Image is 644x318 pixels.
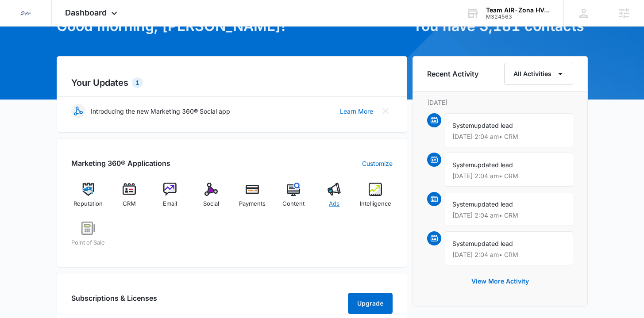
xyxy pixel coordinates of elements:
span: System [452,200,474,208]
span: System [452,240,474,247]
div: 1 [132,77,143,88]
h6: Recent Activity [427,69,478,79]
div: account name [486,7,551,14]
span: Point of Sale [71,238,105,247]
a: Social [194,183,228,215]
span: Content [282,199,305,208]
a: Customize [362,159,393,168]
span: System [452,161,474,169]
span: System [452,122,474,129]
a: Ads [317,183,351,215]
h2: Marketing 360® Applications [71,158,170,169]
button: View More Activity [463,271,538,292]
a: Payments [235,183,270,215]
p: Introducing the new Marketing 360® Social app [91,107,230,116]
a: Intelligence [359,183,393,215]
span: updated lead [474,161,513,169]
span: CRM [123,199,136,208]
span: Social [203,199,219,208]
span: Intelligence [360,199,391,208]
span: updated lead [474,122,513,129]
button: Upgrade [348,293,393,314]
a: Learn More [340,107,373,116]
a: Content [276,183,310,215]
button: All Activities [504,63,573,85]
p: [DATE] 2:04 am • CRM [452,252,566,258]
span: Ads [329,199,339,208]
a: Reputation [71,183,105,215]
p: [DATE] 2:04 am • CRM [452,173,566,179]
p: [DATE] 2:04 am • CRM [452,212,566,218]
a: CRM [112,183,146,215]
p: [DATE] [427,98,573,107]
a: Point of Sale [71,222,105,253]
button: Close [378,104,393,118]
span: Payments [239,199,266,208]
div: account id [486,14,551,20]
span: Reputation [73,199,103,208]
p: [DATE] 2:04 am • CRM [452,134,566,140]
span: updated lead [474,200,513,208]
span: Email [163,199,177,208]
h2: Subscriptions & Licenses [71,293,157,310]
span: updated lead [474,240,513,247]
a: Email [153,183,187,215]
img: Sigler Corporate [18,5,34,21]
h2: Your Updates [71,76,393,89]
span: Dashboard [65,8,107,17]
